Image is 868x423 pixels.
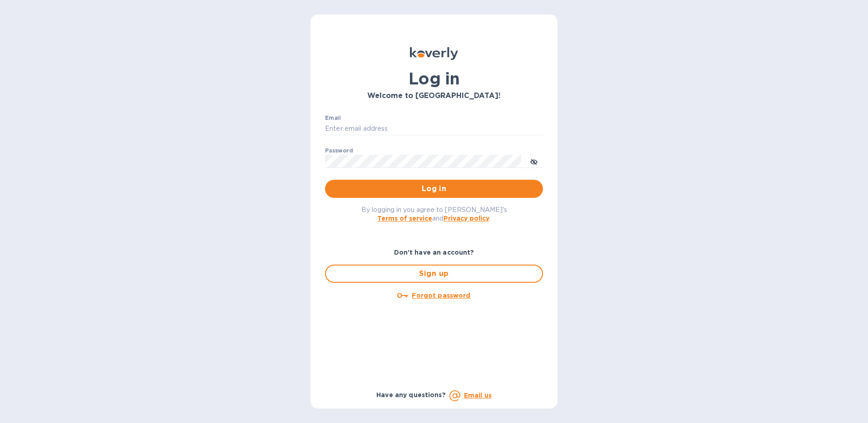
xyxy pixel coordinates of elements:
[394,249,474,256] b: Don't have an account?
[333,268,535,279] span: Sign up
[361,206,507,222] span: By logging in you agree to [PERSON_NAME]'s and .
[325,69,543,88] h1: Log in
[325,148,353,153] label: Password
[410,47,458,60] img: Koverly
[325,92,543,100] h3: Welcome to [GEOGRAPHIC_DATA]!
[325,180,543,198] button: Log in
[325,122,543,136] input: Enter email address
[464,392,492,399] a: Email us
[412,292,470,299] u: Forgot password
[325,115,341,121] label: Email
[444,215,489,222] a: Privacy policy
[525,152,543,170] button: toggle password visibility
[377,215,432,222] a: Terms of service
[332,183,536,194] span: Log in
[376,391,446,398] b: Have any questions?
[325,265,543,283] button: Sign up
